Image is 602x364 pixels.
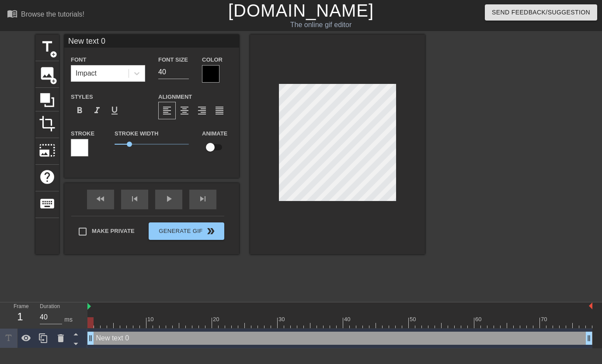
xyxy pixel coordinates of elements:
[7,302,33,328] div: Frame
[109,105,120,116] span: format_underline
[278,315,286,324] div: 30
[205,226,216,236] span: double_arrow
[202,129,227,138] label: Animate
[39,115,56,132] span: crop
[92,105,102,116] span: format_italic
[149,222,224,240] button: Generate Gif
[492,7,590,18] span: Send Feedback/Suggestion
[344,315,352,324] div: 40
[74,105,85,116] span: format_bold
[7,8,84,22] a: Browse the tutorials!
[197,105,207,116] span: format_align_right
[410,315,418,324] div: 50
[198,194,208,204] span: skip_next
[152,226,221,236] span: Generate Gif
[179,105,190,116] span: format_align_center
[589,302,592,309] img: bound-end.png
[95,194,106,204] span: fast_rewind
[7,8,17,19] span: menu_book
[50,77,57,85] span: add_circle
[205,20,437,30] div: The online gif editor
[39,142,56,159] span: photo_size_select_large
[213,315,221,324] div: 20
[158,55,188,64] label: Font Size
[115,129,158,138] label: Stroke Width
[39,65,56,82] span: image
[214,105,225,116] span: format_align_justify
[21,10,84,18] div: Browse the tutorials!
[164,194,174,204] span: play_arrow
[71,55,86,64] label: Font
[64,315,73,324] div: ms
[71,129,94,138] label: Stroke
[14,309,27,325] div: 1
[147,315,155,324] div: 10
[585,334,593,343] span: drag_handle
[39,38,56,55] span: title
[475,315,483,324] div: 60
[39,195,56,212] span: keyboard
[158,93,192,101] label: Alignment
[162,105,172,116] span: format_align_left
[39,169,56,185] span: help
[202,55,223,64] label: Color
[129,194,140,204] span: skip_previous
[40,304,60,309] label: Duration
[71,93,93,101] label: Styles
[485,4,597,21] button: Send Feedback/Suggestion
[50,51,57,58] span: add_circle
[92,227,135,236] span: Make Private
[76,68,97,79] div: Impact
[541,315,549,324] div: 70
[228,1,374,20] a: [DOMAIN_NAME]
[86,334,95,343] span: drag_handle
